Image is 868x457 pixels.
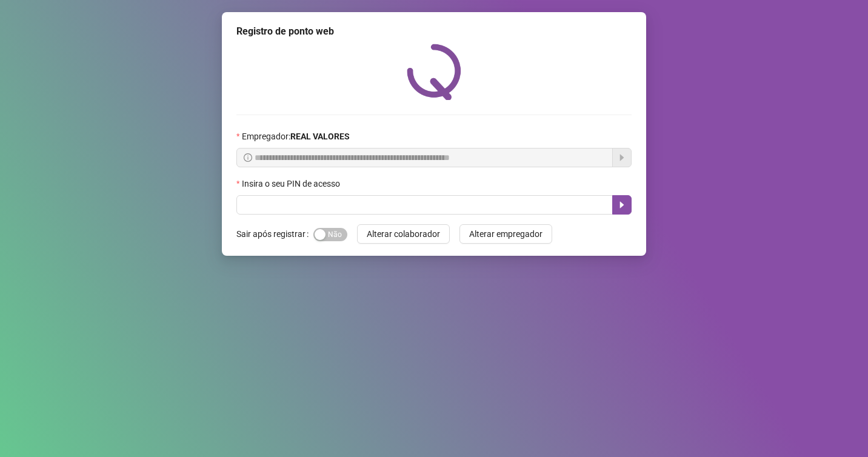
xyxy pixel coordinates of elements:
[357,224,450,244] button: Alterar colaborador
[236,224,313,244] label: Sair após registrar
[469,227,542,241] span: Alterar empregador
[242,130,350,143] span: Empregador :
[617,200,627,210] span: caret-right
[244,153,252,162] span: info-circle
[236,24,632,39] div: Registro de ponto web
[290,132,350,141] strong: REAL VALORES
[236,177,348,190] label: Insira o seu PIN de acesso
[367,227,440,241] span: Alterar colaborador
[407,44,461,100] img: QRPoint
[459,224,552,244] button: Alterar empregador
